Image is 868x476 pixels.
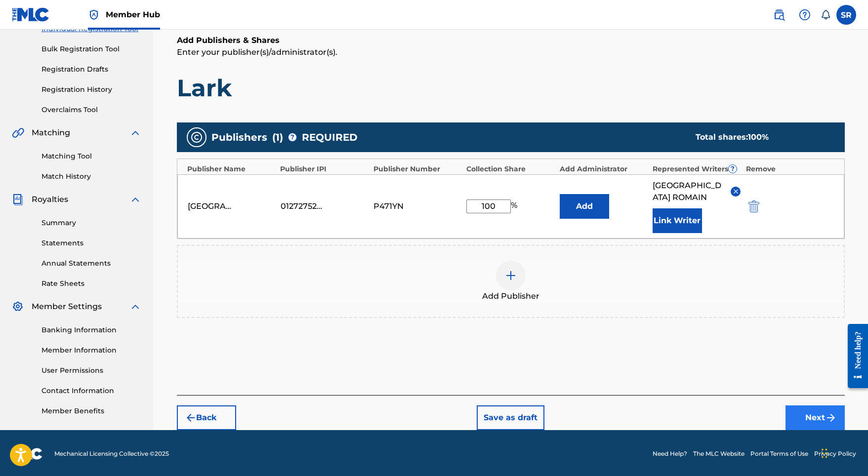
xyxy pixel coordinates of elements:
[748,200,759,212] img: 12a2ab48e56ec057fbd8.svg
[41,84,141,95] a: Registration History
[32,194,68,205] span: Royalties
[814,449,856,458] a: Privacy Policy
[750,449,808,458] a: Portal Terms of Use
[177,46,845,58] p: Enter your publisher(s)/administrator(s).
[12,7,50,22] img: MLC Logo
[302,130,358,145] span: REQUIRED
[732,188,740,195] img: remove-from-list-button
[185,412,197,424] img: 7ee5dd4eb1f8a8e3ef2f.svg
[505,270,517,281] img: add
[795,5,815,25] div: Help
[41,386,141,396] a: Contact Information
[41,278,141,289] a: Rate Sheets
[211,130,267,145] span: Publishers
[746,164,834,174] div: Remove
[41,151,141,161] a: Matching Tool
[41,345,141,356] a: Member Information
[32,127,70,139] span: Matching
[289,133,296,141] span: ?
[32,301,102,313] span: Member Settings
[373,164,462,174] div: Publisher Number
[729,165,737,173] span: ?
[653,180,723,203] span: [GEOGRAPHIC_DATA] ROMAIN
[129,301,141,313] img: expand
[560,164,648,174] div: Add Administrator
[773,9,785,21] img: search
[106,9,160,20] span: Member Hub
[825,412,837,424] img: f7272a7cc735f4ea7f67.svg
[41,325,141,335] a: Banking Information
[822,438,827,468] div: Drag
[41,238,141,248] a: Statements
[748,132,769,142] span: 100 %
[836,5,856,25] div: User Menu
[769,5,789,25] a: Public Search
[693,449,744,458] a: The MLC Website
[187,164,276,174] div: Publisher Name
[54,449,169,458] span: Mechanical Licensing Collective © 2025
[482,290,539,302] span: Add Publisher
[129,194,141,205] img: expand
[41,105,141,115] a: Overclaims Tool
[12,127,24,139] img: Matching
[41,365,141,376] a: User Permissions
[477,405,544,430] button: Save as draft
[41,64,141,75] a: Registration Drafts
[272,130,283,145] span: ( 1 )
[177,35,845,46] h6: Add Publishers & Shares
[41,258,141,269] a: Annual Statements
[511,199,520,213] span: %
[177,405,236,430] button: Back
[785,405,845,430] button: Next
[696,131,825,143] div: Total shares:
[41,406,141,416] a: Member Benefits
[821,10,830,20] div: Notifications
[466,164,555,174] div: Collection Share
[819,429,868,476] iframe: Chat Widget
[12,301,24,313] img: Member Settings
[41,44,141,54] a: Bulk Registration Tool
[560,194,609,219] button: Add
[799,9,811,21] img: help
[88,9,100,21] img: Top Rightsholder
[12,194,24,205] img: Royalties
[191,131,203,143] img: publishers
[177,73,845,103] h1: Lark
[653,449,687,458] a: Need Help?
[129,127,141,139] img: expand
[41,218,141,228] a: Summary
[41,171,141,182] a: Match History
[280,164,369,174] div: Publisher IPI
[653,208,702,233] button: Link Writer
[840,316,868,397] iframe: Resource Center
[653,164,741,174] div: Represented Writers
